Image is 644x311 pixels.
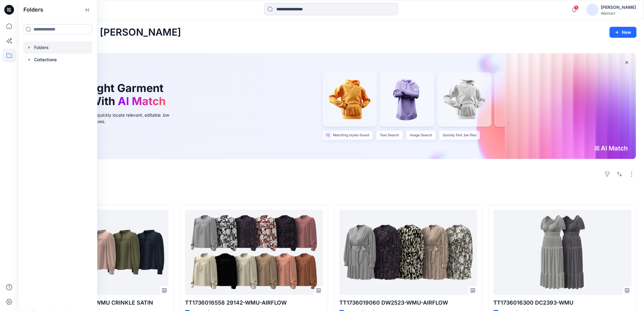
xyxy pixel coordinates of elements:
[26,27,181,38] h2: Welcome back, [PERSON_NAME]
[185,299,323,307] p: TT1736016558 29142-WMU-AIRFLOW
[494,210,632,295] a: TT1736016300 DC2393-WMU
[41,112,178,125] div: Use text or image search to quickly locate relevant, editable .bw files for faster design workflows.
[339,210,477,295] a: TT1736019060 DW2523-WMU-AIRFLOW
[601,4,636,11] div: [PERSON_NAME]
[586,4,599,16] img: avatar
[610,27,637,38] button: New
[31,210,169,295] a: TT1736016564 29144D-WMU CRINKLE SATIN
[26,191,637,199] h4: Styles
[118,94,166,108] span: AI Match
[601,11,636,16] div: Walmart
[574,5,579,10] span: 5
[41,82,169,108] h1: Find the Right Garment Instantly With
[34,56,57,63] p: Collections
[494,299,632,307] p: TT1736016300 DC2393-WMU
[31,299,169,307] p: TT1736016564 29144D-WMU CRINKLE SATIN
[339,299,477,307] p: TT1736019060 DW2523-WMU-AIRFLOW
[185,210,323,295] a: TT1736016558 29142-WMU-AIRFLOW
